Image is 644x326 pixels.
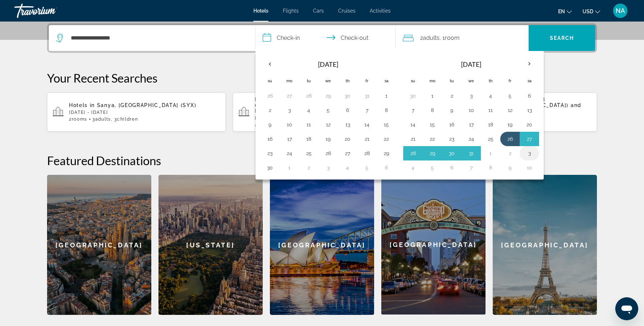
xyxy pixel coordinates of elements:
span: Adults [95,117,111,122]
button: Day 19 [504,120,516,130]
button: Day 5 [361,163,373,173]
div: [GEOGRAPHIC_DATA] [270,175,374,315]
button: Day 10 [524,163,535,173]
button: Day 11 [485,105,496,115]
div: Search widget [49,25,595,51]
button: Day 21 [407,134,419,144]
button: Day 1 [381,91,392,101]
button: Day 2 [303,163,314,173]
button: Day 26 [504,134,516,144]
button: Day 19 [322,134,334,144]
button: Day 18 [303,134,314,144]
button: Day 4 [485,91,496,101]
span: rooms [72,117,87,122]
a: Paris[GEOGRAPHIC_DATA] [493,175,597,315]
button: Day 17 [284,134,295,144]
button: Day 7 [407,105,419,115]
span: , 1 [440,33,460,43]
button: Day 20 [524,120,535,130]
button: Day 31 [465,148,477,158]
button: Day 2 [446,91,457,101]
button: Day 9 [264,120,276,130]
button: Day 27 [284,91,295,101]
p: [DATE] - [DATE] [255,116,406,121]
button: Day 15 [381,120,392,130]
button: Search [529,25,595,51]
button: Day 5 [504,91,516,101]
button: Day 26 [264,91,276,101]
button: Day 29 [322,91,334,101]
button: Day 15 [427,120,438,130]
span: NA [616,7,625,14]
button: Hotels in Sanya, [GEOGRAPHIC_DATA] (SYX)[DATE] - [DATE]2rooms3Adults, 3Children [47,92,226,132]
div: [GEOGRAPHIC_DATA] [493,175,597,315]
span: en [558,9,565,14]
span: 2 [69,117,87,122]
h2: Featured Destinations [47,153,597,168]
button: Day 16 [446,120,457,130]
button: Day 11 [303,120,314,130]
table: Right calendar grid [403,56,539,175]
span: Children [117,117,138,122]
button: Day 5 [427,163,438,173]
button: Day 23 [446,134,457,144]
a: Barcelona[GEOGRAPHIC_DATA] [47,175,151,315]
button: Day 25 [303,148,314,158]
input: Search hotel destination [70,33,244,43]
button: Select check in and out date [256,25,396,51]
button: Day 8 [485,163,496,173]
a: Activities [370,8,391,14]
button: Day 29 [381,148,392,158]
button: Day 5 [322,105,334,115]
button: Day 22 [427,134,438,144]
button: Day 3 [465,91,477,101]
button: Day 18 [485,120,496,130]
button: Day 4 [342,163,353,173]
button: Day 23 [264,148,276,158]
span: 2 [420,33,440,43]
button: Day 7 [465,163,477,173]
span: Room [445,34,460,41]
a: Cars [313,8,324,14]
button: Day 1 [284,163,295,173]
span: 2 [255,122,273,127]
a: San Diego[GEOGRAPHIC_DATA] [381,175,486,315]
button: Day 31 [361,91,373,101]
button: Day 1 [427,91,438,101]
button: Day 17 [465,120,477,130]
span: 3 [92,117,111,122]
button: Day 9 [446,105,457,115]
button: Day 2 [504,148,516,158]
a: New York[US_STATE] [158,175,263,315]
div: [US_STATE] [158,175,263,315]
button: Day 27 [342,148,353,158]
table: Left calendar grid [260,56,396,175]
button: Day 12 [504,105,516,115]
span: Search [550,35,574,41]
button: Day 21 [361,134,373,144]
button: Day 13 [524,105,535,115]
button: Day 22 [381,134,392,144]
button: Day 14 [361,120,373,130]
button: User Menu [611,3,630,18]
button: Day 1 [485,148,496,158]
button: Day 26 [322,148,334,158]
button: Previous month [260,56,280,72]
button: Day 13 [342,120,353,130]
a: Hotels [253,8,268,14]
button: Day 4 [303,105,314,115]
button: Day 3 [322,163,334,173]
button: Day 28 [361,148,373,158]
button: Hainan Impression Home Hotel ([GEOGRAPHIC_DATA], [GEOGRAPHIC_DATA]) and Nearby Hotels[DATE] - [DA... [233,92,411,132]
button: Day 7 [361,105,373,115]
span: Hainan Impression Home Hotel ([GEOGRAPHIC_DATA], [GEOGRAPHIC_DATA]) [255,97,383,108]
a: Sydney[GEOGRAPHIC_DATA] [270,175,374,315]
button: Day 30 [407,91,419,101]
iframe: Button to launch messaging window [615,297,638,320]
button: Day 24 [284,148,295,158]
button: Day 30 [446,148,457,158]
button: Day 29 [427,148,438,158]
button: Day 2 [264,105,276,115]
